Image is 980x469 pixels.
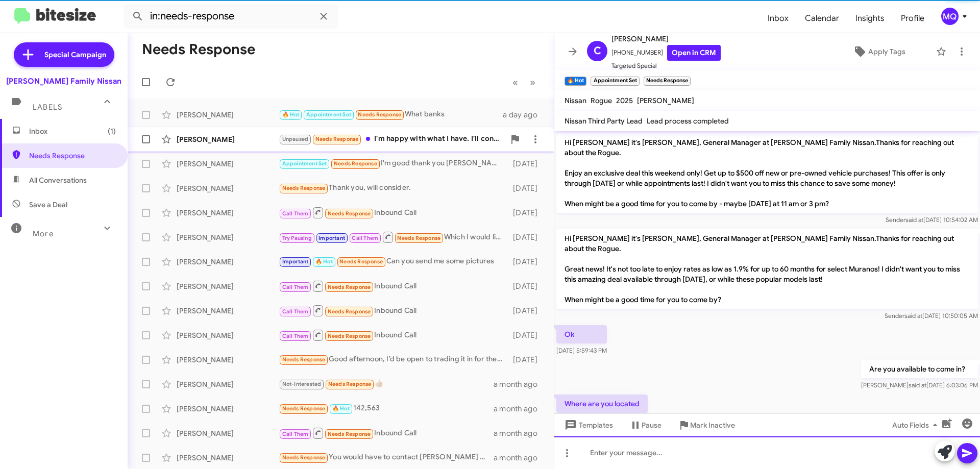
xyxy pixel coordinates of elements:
[177,330,279,340] div: [PERSON_NAME]
[279,231,508,243] div: Which I would like to trade in
[177,110,279,120] div: [PERSON_NAME]
[905,216,923,224] span: said at
[29,200,67,210] span: Save a Deal
[885,312,978,319] span: Sender [DATE] 10:50:05 AM
[644,77,691,86] small: Needs Response
[279,427,494,439] div: Inbound Call
[861,360,978,378] p: Are you available to come in?
[565,116,643,126] span: Nissan Third Party Lead
[647,116,729,126] span: Lead process completed
[611,45,721,61] span: [PHONE_NUMBER]
[177,428,279,438] div: [PERSON_NAME]
[108,126,116,136] span: (1)
[494,428,546,438] div: a month ago
[177,404,279,414] div: [PERSON_NAME]
[554,416,621,434] button: Templates
[591,96,612,105] span: Rogue
[315,136,359,142] span: Needs Response
[282,235,312,241] span: Try Pausing
[508,183,546,193] div: [DATE]
[282,160,327,167] span: Appointment Set
[503,110,546,120] div: a day ago
[124,4,338,29] input: Search
[611,61,721,71] span: Targeted Special
[494,404,546,414] div: a month ago
[933,8,969,25] button: MQ
[611,33,721,45] span: [PERSON_NAME]
[282,431,309,437] span: Call Them
[508,257,546,267] div: [DATE]
[177,306,279,316] div: [PERSON_NAME]
[177,208,279,218] div: [PERSON_NAME]
[282,308,309,315] span: Call Them
[279,182,508,194] div: Thank you, will consider.
[282,210,309,217] span: Call Them
[14,42,114,67] a: Special Campaign
[332,405,350,412] span: 🔥 Hot
[6,76,121,86] div: [PERSON_NAME] Family Nissan
[797,4,847,33] a: Calendar
[637,96,694,105] span: [PERSON_NAME]
[524,72,542,93] button: Next
[33,229,54,238] span: More
[328,333,371,339] span: Needs Response
[279,256,508,267] div: Can you send me some pictures
[177,232,279,242] div: [PERSON_NAME]
[328,284,371,290] span: Needs Response
[279,354,508,365] div: Good afternoon, I’d be open to trading it in for the right price, but the last offer I got from y...
[556,325,607,343] p: Ok
[847,4,893,33] span: Insights
[282,136,309,142] span: Unpaused
[177,134,279,144] div: [PERSON_NAME]
[318,235,345,241] span: Important
[565,77,586,86] small: 🔥 Hot
[594,43,601,59] span: C
[44,50,106,60] span: Special Campaign
[306,111,351,118] span: Appointment Set
[556,394,648,413] p: Where are you located
[29,175,87,185] span: All Conversations
[506,72,524,93] button: Previous
[328,431,371,437] span: Needs Response
[279,158,508,169] div: I'm good thank you [PERSON_NAME] are a waste of time
[909,381,926,389] span: said at
[279,304,508,317] div: Inbound Call
[508,159,546,169] div: [DATE]
[177,453,279,463] div: [PERSON_NAME]
[508,330,546,340] div: [DATE]
[494,453,546,463] div: a month ago
[759,4,797,33] a: Inbox
[562,416,613,434] span: Templates
[328,308,371,315] span: Needs Response
[616,96,633,105] span: 2025
[352,235,378,241] span: Call Them
[177,281,279,291] div: [PERSON_NAME]
[884,416,949,434] button: Auto Fields
[279,133,505,145] div: I'm happy with what I have. I'll consider yall next car!
[142,41,255,58] h1: Needs Response
[328,210,371,217] span: Needs Response
[29,126,116,136] span: Inbox
[279,452,494,463] div: You would have to contact [PERSON_NAME] about the maxima
[508,232,546,242] div: [DATE]
[279,378,494,390] div: 👍🏼
[670,416,743,434] button: Mark Inactive
[279,109,503,120] div: What banks
[667,45,721,61] a: Open in CRM
[282,185,326,191] span: Needs Response
[861,381,978,389] span: [PERSON_NAME] [DATE] 6:03:06 PM
[530,76,535,89] span: »
[892,416,941,434] span: Auto Fields
[886,216,978,224] span: Sender [DATE] 10:54:02 AM
[279,403,494,414] div: 142,563
[397,235,440,241] span: Needs Response
[893,4,933,33] span: Profile
[904,312,922,319] span: said at
[279,280,508,292] div: Inbound Call
[282,111,300,118] span: 🔥 Hot
[177,183,279,193] div: [PERSON_NAME]
[282,258,309,265] span: Important
[282,405,326,412] span: Needs Response
[508,355,546,365] div: [DATE]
